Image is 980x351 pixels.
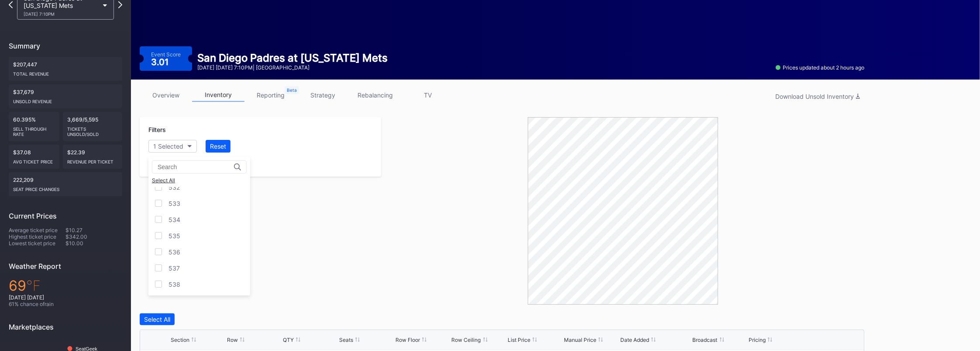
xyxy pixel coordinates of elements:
[283,337,294,343] div: QTY
[749,337,766,343] div: Pricing
[395,337,420,343] div: Row Floor
[168,200,180,207] div: 533
[168,216,180,223] div: 534
[168,281,180,288] div: 538
[9,301,122,307] div: 61 % chance of rain
[168,248,180,256] div: 536
[508,337,530,343] div: List Price
[152,177,247,184] div: Select All
[171,337,189,343] div: Section
[564,337,596,343] div: Manual Price
[144,316,170,323] div: Select All
[168,264,180,272] div: 537
[452,337,481,343] div: Row Ceiling
[158,163,234,170] input: Search
[620,337,649,343] div: Date Added
[339,337,353,343] div: Seats
[693,337,718,343] div: Broadcast
[227,337,238,343] div: Row
[9,323,122,331] div: Marketplaces
[9,294,122,301] div: [DATE] [DATE]
[168,184,180,191] div: 532
[140,313,175,325] button: Select All
[168,232,180,240] div: 535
